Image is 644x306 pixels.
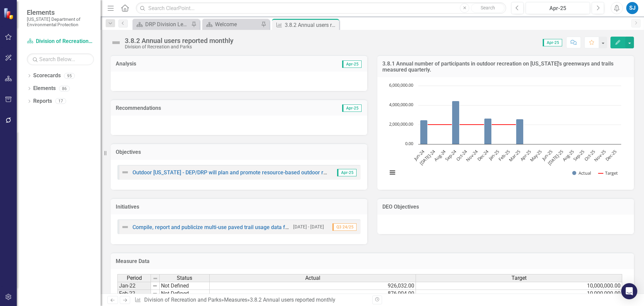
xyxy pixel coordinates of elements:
[125,37,233,44] div: 3.8.2 Annual users reported monthly
[519,148,532,162] text: Apr-25
[121,223,129,231] img: Not Defined
[116,105,286,111] h3: Recommendations
[416,290,622,298] td: 10,000,000.00
[384,82,627,183] div: Chart. Highcharts interactive chart.
[117,282,151,290] td: Jan-22
[526,2,590,14] button: Apr-25
[444,148,458,163] text: Sep-24
[561,148,575,163] text: Aug-25
[420,120,428,144] path: Jun-24, 2,474,093. Actual.
[204,20,259,29] a: Welcome
[59,86,70,91] div: 86
[224,297,247,303] a: Measures
[593,148,607,163] text: Nov-25
[33,97,52,105] a: Reports
[27,38,94,45] a: Division of Recreation and Parks
[471,3,504,13] button: Search
[210,282,416,290] td: 926,032.00
[433,148,447,163] text: Aug-24
[177,275,192,281] span: Status
[583,148,596,162] text: Oct-25
[465,148,479,163] text: Nov-24
[135,296,367,304] div: » »
[160,290,210,298] td: Not Defined
[305,275,320,281] span: Actual
[512,275,527,281] span: Target
[337,169,357,176] span: Apr-25
[64,73,75,79] div: 95
[487,148,500,162] text: Jan-25
[125,44,233,49] div: Division of Recreation and Parks
[116,149,362,155] h3: Objectives
[342,104,362,112] span: Apr-25
[111,37,121,48] img: Not Defined
[332,223,357,231] span: Q3 24/25
[418,148,436,167] text: [DATE]-24
[144,297,221,303] a: Division of Recreation and Parks
[481,5,495,10] span: Search
[121,168,129,176] img: Not Defined
[405,140,413,146] text: 0.00
[27,8,94,16] span: Elements
[416,282,622,290] td: 10,000,000.00
[507,148,522,163] text: Mar-25
[476,148,490,163] text: Dec-24
[27,53,94,65] input: Search Below...
[452,101,460,144] path: Sep-24, 4,435,802. Actual.
[3,7,15,20] img: ClearPoint Strategy
[389,101,413,107] text: 4,000,000.00
[116,258,629,264] h3: Measure Data
[250,297,335,303] div: 3.8.2 Annual users reported monthly
[604,148,618,162] text: Dec-25
[389,82,413,88] text: 6,000,000.00
[626,2,638,14] button: SJ
[153,276,158,281] img: 8DAGhfEEPCf229AAAAAElFTkSuQmCC
[572,148,586,162] text: Sep-25
[152,291,158,296] img: 8DAGhfEEPCf229AAAAAElFTkSuQmCC
[382,61,629,73] h3: 3.8.1 Annual number of participants in outdoor recreation on [US_STATE]'s greenways and trails me...
[33,85,56,92] a: Elements
[293,224,324,230] small: [DATE] - [DATE]
[215,20,259,29] div: Welcome
[285,21,337,29] div: 3.8.2 Annual users reported monthly
[484,119,492,144] path: Dec-24, 2,652,920. Actual.
[516,119,524,144] path: Mar-25, 2,556,172. Actual.
[540,148,553,162] text: Jun-25
[382,204,629,210] h3: DEO Objectives
[145,20,190,29] div: DRP Division Level Metrics
[116,204,362,210] h3: Initiatives
[543,39,562,46] span: Apr-25
[132,224,358,230] a: Compile, report and publicize multi-use paved trail usage data from state priority trail system.
[127,275,142,281] span: Period
[412,148,426,162] text: Jun-24
[455,148,469,162] text: Oct-24
[27,16,94,28] small: [US_STATE] Department of Environmental Protection
[388,168,397,177] button: View chart menu, Chart
[497,148,511,162] text: Feb-25
[116,61,240,67] h3: Analysis
[117,290,151,298] td: Feb-22
[546,148,564,166] text: [DATE]-25
[134,20,190,29] a: DRP Division Level Metrics
[210,290,416,298] td: 876,004.00
[572,170,591,176] button: Show Actual
[598,170,618,176] button: Show Target
[384,82,625,183] svg: Interactive chart
[389,121,413,127] text: 2,000,000.00
[342,60,362,68] span: Apr-25
[528,4,588,12] div: Apr-25
[136,2,506,14] input: Search ClearPoint...
[160,282,210,290] td: Not Defined
[33,72,61,80] a: Scorecards
[55,98,66,104] div: 17
[621,283,637,299] div: Open Intercom Messenger
[529,148,543,163] text: May-25
[152,283,158,289] img: 8DAGhfEEPCf229AAAAAElFTkSuQmCC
